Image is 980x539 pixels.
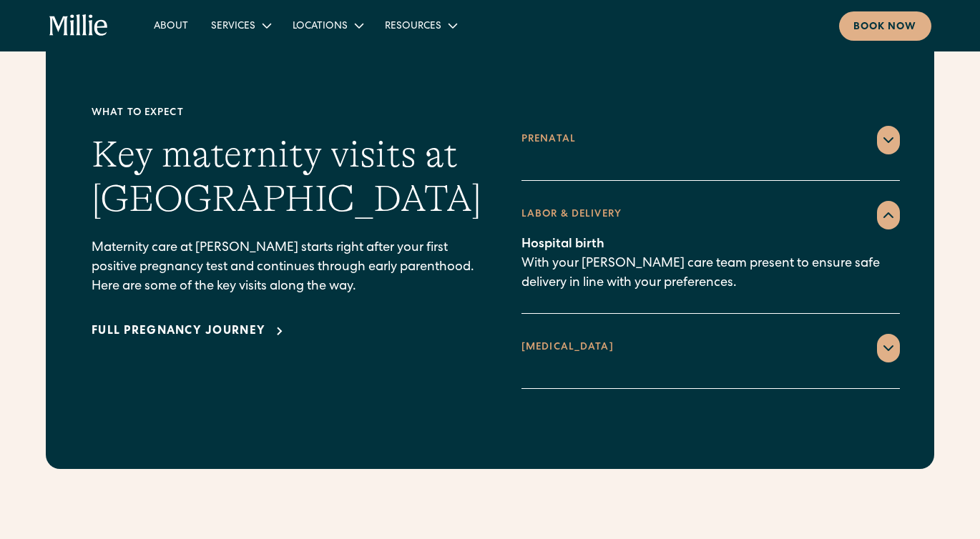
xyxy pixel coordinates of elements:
p: With your [PERSON_NAME] care team present to ensure safe delivery in line with your preferences. [521,235,900,293]
div: Services [200,14,281,37]
div: Resources [385,19,441,34]
div: Book now [853,20,917,35]
div: Full pregnancy journey [92,323,265,340]
p: Maternity care at [PERSON_NAME] starts right after your first positive pregnancy test and continu... [92,239,481,297]
h2: Key maternity visits at [GEOGRAPHIC_DATA] [92,132,481,222]
div: What to expect [92,106,481,121]
div: Locations [293,19,348,34]
span: Hospital birth [521,238,604,251]
div: Resources [373,14,467,37]
a: About [142,14,200,37]
div: Services [211,19,255,34]
a: Full pregnancy journey [92,323,288,340]
div: LABOR & DELIVERY [521,207,622,222]
a: home [49,14,108,37]
a: Book now [839,11,931,41]
div: Locations [281,14,373,37]
div: Prenatal [521,132,576,147]
div: [MEDICAL_DATA] [521,340,614,355]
